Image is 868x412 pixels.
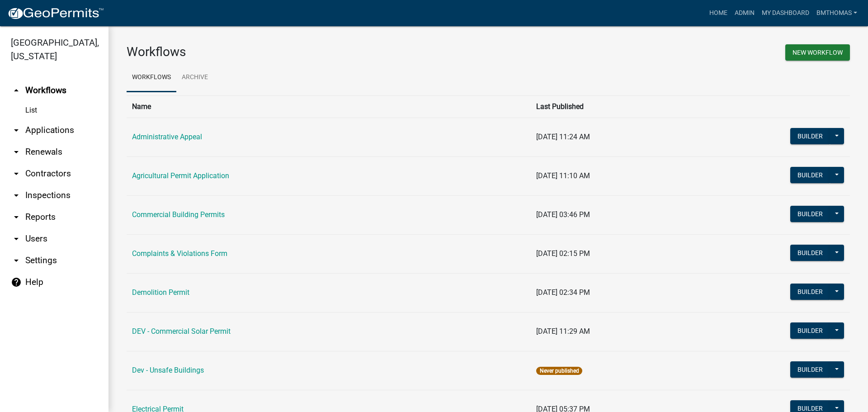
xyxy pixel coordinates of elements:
span: [DATE] 11:10 AM [536,171,590,180]
a: Complaints & Violations Form [132,249,227,258]
a: bmthomas [813,5,861,22]
i: arrow_drop_down [11,212,22,223]
a: Home [706,5,731,22]
i: arrow_drop_down [11,190,22,201]
a: Archive [176,63,213,92]
a: Demolition Permit [132,288,189,297]
button: Builder [790,361,830,378]
a: DEV - Commercial Solar Permit [132,327,231,336]
i: arrow_drop_down [11,125,22,136]
a: My Dashboard [758,5,813,22]
i: arrow_drop_down [11,255,22,266]
button: New Workflow [785,44,850,61]
a: Administrative Appeal [132,133,202,141]
span: Never published [536,367,582,375]
i: arrow_drop_down [11,147,22,157]
span: [DATE] 03:46 PM [536,210,590,219]
a: Agricultural Permit Application [132,171,229,180]
th: Last Published [531,95,689,118]
button: Builder [790,245,830,261]
i: arrow_drop_up [11,85,22,96]
button: Builder [790,128,830,144]
h3: Workflows [127,44,481,60]
th: Name [127,95,531,118]
button: Builder [790,167,830,183]
span: [DATE] 11:24 AM [536,133,590,141]
button: Builder [790,206,830,222]
button: Builder [790,322,830,339]
span: [DATE] 02:15 PM [536,249,590,258]
i: arrow_drop_down [11,233,22,244]
i: help [11,277,22,288]
i: arrow_drop_down [11,168,22,179]
a: Admin [731,5,758,22]
a: Commercial Building Permits [132,210,225,219]
a: Dev - Unsafe Buildings [132,366,204,374]
a: Workflows [127,63,176,92]
span: [DATE] 02:34 PM [536,288,590,297]
span: [DATE] 11:29 AM [536,327,590,336]
button: Builder [790,284,830,300]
